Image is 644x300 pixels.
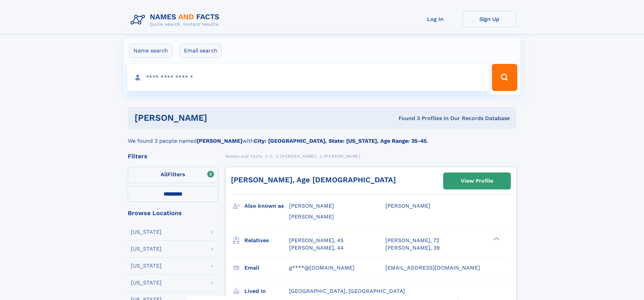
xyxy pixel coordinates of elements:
label: Name search [129,44,172,58]
h3: Relatives [244,235,289,246]
div: View Profile [461,173,493,189]
a: [PERSON_NAME], 44 [289,244,344,252]
a: Log In [408,11,462,27]
div: ❯ [492,236,500,241]
div: [US_STATE] [131,246,162,252]
span: [GEOGRAPHIC_DATA], [GEOGRAPHIC_DATA] [289,288,405,294]
label: Filters [128,167,218,183]
div: We found 3 people named with . [128,129,517,145]
a: [PERSON_NAME], 45 [289,237,343,244]
h3: Email [244,262,289,274]
span: [PERSON_NAME] [324,154,360,159]
span: [PERSON_NAME] [289,203,334,209]
div: Browse Locations [128,210,218,216]
h3: Also known as [244,200,289,212]
a: Sign Up [462,11,517,27]
b: City: [GEOGRAPHIC_DATA], State: [US_STATE], Age Range: 35-45 [254,138,427,144]
a: [PERSON_NAME] [280,152,316,160]
b: [PERSON_NAME] [197,138,242,144]
a: [PERSON_NAME], 72 [385,237,439,244]
button: Search Button [492,64,517,91]
div: [US_STATE] [131,229,162,235]
a: View Profile [444,173,510,189]
div: Found 3 Profiles In Our Records Database [303,115,510,122]
h1: [PERSON_NAME] [135,114,303,122]
input: search input [127,64,489,91]
label: Email search [180,44,222,58]
span: [PERSON_NAME] [385,203,430,209]
span: C [270,154,273,159]
span: All [161,171,168,178]
span: [PERSON_NAME] [289,213,334,220]
span: [PERSON_NAME] [280,154,316,159]
h3: Lived in [244,285,289,297]
a: C [270,152,273,160]
img: Logo Names and Facts [128,11,225,29]
a: Names and Facts [225,152,262,160]
div: [US_STATE] [131,263,162,269]
span: [EMAIL_ADDRESS][DOMAIN_NAME] [385,264,480,271]
a: [PERSON_NAME], 39 [385,244,440,252]
div: [US_STATE] [131,280,162,285]
a: [PERSON_NAME], Age [DEMOGRAPHIC_DATA] [231,176,396,184]
div: Filters [128,153,218,159]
